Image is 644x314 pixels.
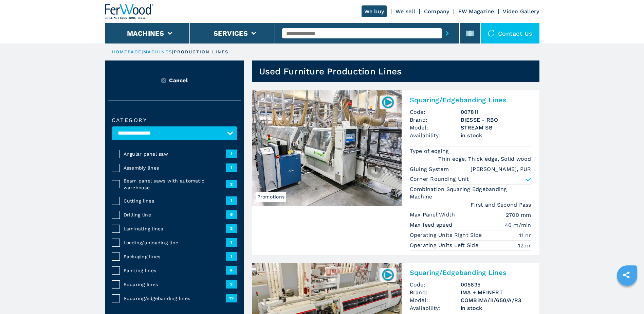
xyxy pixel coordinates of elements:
[124,164,226,171] span: Assembly lines
[174,49,229,55] p: production lines
[124,197,226,204] span: Cutting lines
[226,238,237,246] span: 1
[395,8,415,15] a: We sell
[161,78,166,83] img: Reset
[518,242,531,249] em: 12 nr
[410,221,454,229] p: Max feed speed
[410,132,461,139] span: Availability:
[124,225,226,232] span: Laminating lines
[410,186,531,201] p: Combination Squaring Edgebanding Machine
[615,283,639,309] iframe: Chat
[252,90,539,255] a: Squaring/Edgebanding Lines BIESSE - RBO STREAM SBPromotions007811Squaring/Edgebanding LinesCode:0...
[105,4,154,19] img: Ferwood
[124,177,226,191] span: Beam panel saws with automatic warehouse
[214,29,248,37] button: Services
[124,295,226,302] span: Squaring/edgebanding lines
[461,108,531,116] h3: 007811
[169,76,188,84] span: Cancel
[410,281,461,289] span: Code:
[226,280,237,288] span: 2
[506,211,531,219] em: 2700 mm
[410,116,461,124] span: Brand:
[362,5,387,17] a: We buy
[112,118,237,123] label: Category
[259,66,402,77] h1: Used Furniture Production Lines
[438,155,531,163] em: Thin edge, Thick edge, Solid wood
[505,221,531,229] em: 40 m/min
[410,268,531,277] h2: Squaring/Edgebanding Lines
[252,90,402,206] img: Squaring/Edgebanding Lines BIESSE - RBO STREAM SB
[112,49,142,54] a: HOMEPAGE
[226,180,237,188] span: 2
[471,201,531,209] em: First and Second Pass
[143,49,172,54] a: machines
[461,132,531,139] span: in stock
[124,151,226,157] span: Angular panel saw
[410,165,451,173] p: Gluing System
[461,304,531,312] span: in stock
[410,147,451,155] p: Type of edging
[381,95,394,109] img: 007811
[424,8,449,15] a: Company
[458,8,494,15] a: FW Magazine
[488,30,495,37] img: Contact us
[226,224,237,232] span: 2
[226,266,237,274] span: 4
[519,231,531,239] em: 11 nr
[503,8,539,15] a: Video Gallery
[226,150,237,158] span: 1
[142,49,143,54] span: |
[410,96,531,104] h2: Squaring/Edgebanding Lines
[442,25,453,41] button: submit-button
[226,196,237,205] span: 1
[410,108,461,116] span: Code:
[471,165,531,173] em: [PERSON_NAME], PUR
[618,266,635,283] a: sharethis
[461,296,531,304] h3: COMBIMA/II/650/A/R3
[461,281,531,289] h3: 005635
[256,192,287,202] span: Promotions
[124,267,226,274] span: Painting lines
[410,296,461,304] span: Model:
[226,252,237,260] span: 1
[124,253,226,260] span: Packaging lines
[410,124,461,132] span: Model:
[410,304,461,312] span: Availability:
[112,71,237,90] button: ResetCancel
[461,116,531,124] h3: BIESSE - RBO
[410,231,484,239] p: Operating Units Right Side
[410,289,461,296] span: Brand:
[410,211,457,219] p: Max Panel Width
[127,29,164,37] button: Machines
[124,239,226,246] span: Loading/unloading line
[410,242,480,249] p: Operating Units Left Side
[481,23,539,43] div: Contact us
[226,294,237,302] span: 12
[410,175,469,183] p: Corner Rounding Unit
[172,49,173,54] span: |
[461,289,531,296] h3: IMA + MEINERT
[226,210,237,219] span: 6
[124,211,226,218] span: Drilling line
[226,163,237,172] span: 1
[124,281,226,288] span: Squaring lines
[381,268,394,281] img: 005635
[461,124,531,132] h3: STREAM SB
